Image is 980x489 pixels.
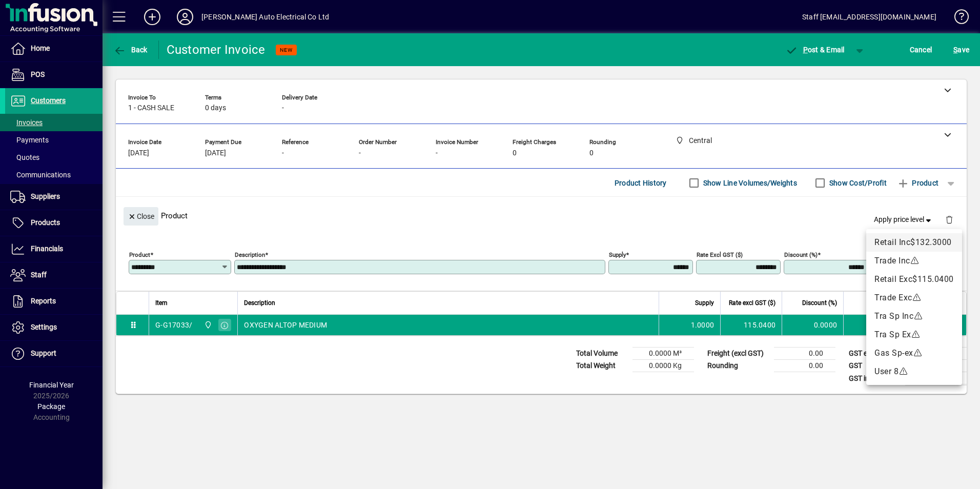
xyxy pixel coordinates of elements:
span: Retail Inc [874,237,910,247]
span: Tra Sp Inc [874,311,913,321]
span: Tra Sp Ex [874,330,911,339]
span: Gas Sp-ex [874,348,913,358]
span: $115.0400 [912,274,954,284]
span: User 8 [874,366,899,376]
span: Trade Exc [874,293,912,302]
span: $132.3000 [910,237,952,247]
span: Trade Inc [874,256,910,266]
span: Retail Exc [874,274,912,284]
